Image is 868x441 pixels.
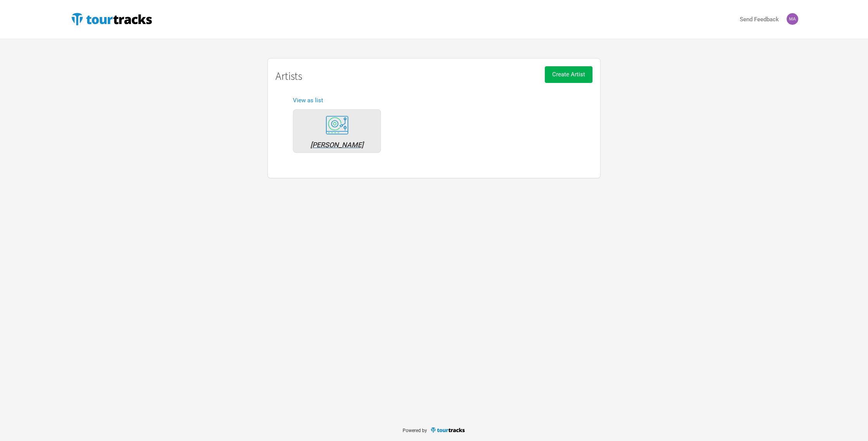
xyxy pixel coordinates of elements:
span: Powered by [403,428,427,433]
a: [PERSON_NAME] [289,105,385,157]
img: TourTracks [430,427,466,433]
div: Hayden James [325,114,349,137]
h1: Artists [276,70,592,82]
strong: Send Feedback [740,16,779,23]
div: Hayden James [297,141,377,148]
button: Create Artist [545,66,592,83]
img: Mark [787,13,798,25]
img: TourTracks [70,11,153,27]
span: Create Artist [552,71,585,78]
a: View as list [293,97,323,104]
img: tourtracks_icons_FA_07_icons_electronic.svg [325,115,349,135]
